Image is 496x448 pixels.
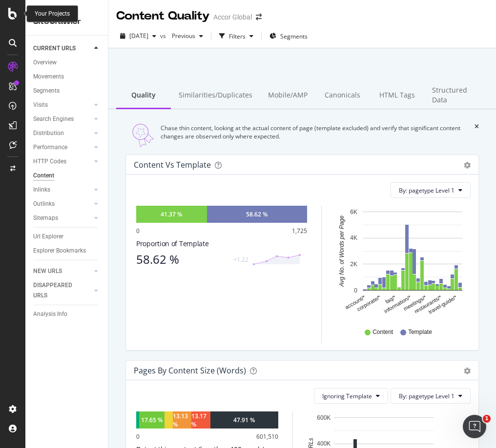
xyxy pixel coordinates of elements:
div: Inlinks [33,185,50,195]
div: +1.22 [233,255,248,264]
text: Avg No. of Words per Page [338,215,345,287]
div: Segments [33,86,60,96]
div: Canonicals [315,82,370,109]
div: 13.17 % [191,412,210,429]
a: Url Explorer [33,232,101,242]
div: DISAPPEARED URLS [33,280,83,301]
div: Visits [33,100,48,110]
a: Overview [33,58,101,68]
div: Sitemaps [33,213,58,223]
button: [DATE] [116,28,160,44]
div: Content vs Template [134,160,211,170]
div: 1,725 [292,227,307,235]
a: Segments [33,86,101,96]
button: Segments [266,28,311,44]
div: 47.91 % [233,416,255,424]
span: By: pagetype Level 1 [399,392,455,400]
div: Analysis Info [33,309,67,319]
img: Quality [125,124,161,147]
text: 4K [350,235,357,242]
a: Performance [33,142,91,153]
text: meetings/* [402,294,428,312]
a: Sitemaps [33,213,91,223]
div: Pages by Content Size (Words) [134,366,246,375]
div: Quality [116,82,171,109]
text: 0 [354,287,357,294]
div: 0 [136,227,140,235]
span: By: pagetype Level 1 [399,186,455,195]
a: Search Engines [33,114,91,124]
button: Filters [215,28,257,44]
a: Content [33,171,101,181]
text: 600K [317,414,331,421]
div: Outlinks [33,199,55,209]
div: 17.65 % [141,416,163,424]
a: CURRENT URLS [33,43,91,54]
div: Distribution [33,128,64,138]
svg: A chart. [333,206,462,319]
div: Filters [229,32,246,40]
button: Previous [168,28,207,44]
text: restaurants/* [413,294,443,314]
a: Inlinks [33,185,91,195]
div: Chase thin content, looking at the actual content of page (template excluded) and verify that sig... [161,124,475,147]
div: Content Quality [116,8,209,24]
text: faq/* [384,294,397,305]
div: HTML Tags [370,82,424,109]
div: gear [464,368,471,374]
a: Explorer Bookmarks [33,246,101,256]
span: Segments [280,32,308,40]
span: 2025 Sep. 3rd [129,32,148,40]
div: Your Projects [35,10,70,18]
a: Analysis Info [33,309,101,319]
div: arrow-right-arrow-left [256,14,262,20]
div: Explorer Bookmarks [33,246,86,256]
a: DISAPPEARED URLS [33,280,91,301]
div: Performance [33,142,67,153]
div: gear [464,162,471,169]
button: Ignoring Template [314,388,388,404]
a: Visits [33,100,91,110]
div: 0 [136,432,140,441]
text: 400K [317,441,331,448]
text: corporate/* [356,294,382,312]
div: 13.13 % [173,412,191,429]
span: Previous [168,32,195,40]
div: Content [33,171,54,181]
div: NEW URLS [33,266,62,276]
div: HTTP Codes [33,156,66,167]
div: Mobile/AMP [260,82,315,109]
button: By: pagetype Level 1 [391,182,471,198]
button: By: pagetype Level 1 [391,388,471,404]
text: 2K [350,261,357,268]
div: Url Explorer [33,232,63,242]
text: account/* [344,294,367,311]
div: Accor Global [213,12,252,22]
a: HTTP Codes [33,156,91,167]
div: 601,510 [256,432,278,441]
span: vs [160,32,168,40]
span: Ignoring Template [322,392,372,400]
text: travel-guide/* [428,294,458,315]
iframe: Intercom live chat [463,415,486,438]
div: Overview [33,58,57,68]
a: Outlinks [33,199,91,209]
div: Search Engines [33,114,74,124]
div: 41.37 % [161,210,182,218]
span: Content [372,328,393,336]
div: 58.62 % [136,253,227,266]
div: 58.62 % [246,210,268,218]
div: CURRENT URLS [33,43,76,54]
a: Movements [33,72,101,82]
div: Proportion of Template [136,239,307,249]
div: Movements [33,72,64,82]
div: Structured Data [424,78,488,114]
text: 6K [350,209,357,215]
span: Template [408,328,432,336]
text: information/* [383,294,413,314]
div: Similarities/Duplicates [171,82,260,109]
a: Distribution [33,128,91,138]
span: 1 [483,415,491,423]
a: NEW URLS [33,266,91,276]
